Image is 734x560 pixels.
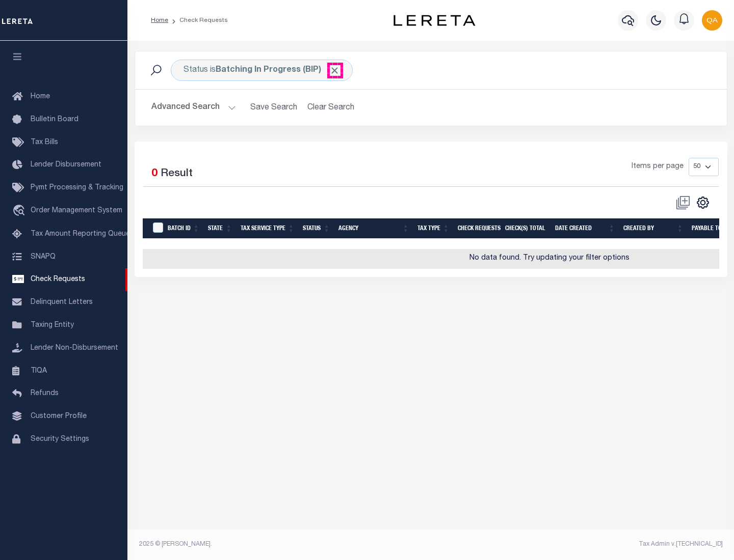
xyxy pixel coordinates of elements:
[31,161,101,169] span: Lender Disbursement
[31,184,123,191] span: Pymt Processing & Tracking
[619,218,688,239] th: Created By: activate to sort column ascending
[216,66,340,74] b: Batching In Progress (BIP)
[501,218,551,239] th: Check(s) Total
[31,139,58,146] span: Tax Bills
[329,65,340,76] span: Click to Remove
[702,10,722,31] img: svg+xml;base64,PHN2ZyB4bWxucz0iaHR0cDovL3d3dy53My5vcmcvMjAwMC9zdmciIHBvaW50ZXItZXZlbnRzPSJub25lIi...
[31,322,74,329] span: Taxing Entity
[237,218,299,239] th: Tax Service Type: activate to sort column ascending
[31,345,118,352] span: Lender Non-Disbursement
[151,98,236,118] button: Advanced Search
[394,15,475,26] img: logo-dark.svg
[12,205,29,218] i: travel_explore
[132,540,431,549] div: 2025 © [PERSON_NAME].
[31,413,87,420] span: Customer Profile
[31,390,59,397] span: Refunds
[31,436,89,443] span: Security Settings
[334,218,413,239] th: Agency: activate to sort column ascending
[303,98,359,118] button: Clear Search
[168,16,228,25] li: Check Requests
[171,60,353,81] div: Status is
[31,299,93,306] span: Delinquent Letters
[244,98,303,118] button: Save Search
[31,231,130,238] span: Tax Amount Reporting Queue
[31,207,122,214] span: Order Management System
[164,218,204,239] th: Batch Id: activate to sort column ascending
[632,161,684,173] span: Items per page
[413,218,454,239] th: Tax Type: activate to sort column ascending
[204,218,237,239] th: State: activate to sort column ascending
[551,218,619,239] th: Date Created: activate to sort column ascending
[151,169,158,179] span: 0
[161,166,193,182] label: Result
[454,218,501,239] th: Check Requests
[151,17,168,23] a: Home
[31,253,56,260] span: SNAPQ
[31,367,47,374] span: TIQA
[31,93,50,100] span: Home
[299,218,334,239] th: Status: activate to sort column ascending
[31,276,85,283] span: Check Requests
[438,540,723,549] div: Tax Admin v.[TECHNICAL_ID]
[31,116,78,123] span: Bulletin Board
